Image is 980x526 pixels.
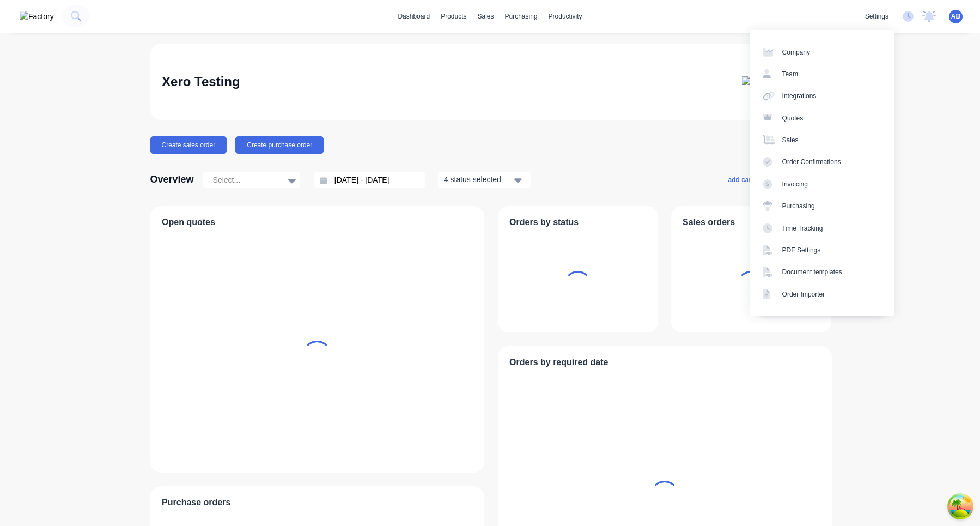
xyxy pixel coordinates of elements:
[782,245,821,255] div: PDF Settings
[782,69,798,79] div: Team
[150,169,194,191] div: Overview
[782,267,842,277] div: Document templates
[683,216,735,229] span: Sales orders
[20,11,54,22] img: Factory
[235,136,324,154] button: Create purchase order
[162,216,215,229] span: Open quotes
[162,71,240,93] div: Xero Testing
[782,289,825,299] div: Order Importer
[951,11,960,21] span: AB
[782,47,810,57] div: Company
[162,496,230,509] span: Purchase orders
[750,173,894,195] a: Invoicing
[782,157,841,167] div: Order Confirmations
[750,195,894,217] a: Purchasing
[543,8,588,25] div: productivity
[472,8,499,25] div: sales
[435,8,472,25] div: products
[392,8,435,25] a: dashboard
[721,172,762,186] button: add card
[509,216,579,229] span: Orders by status
[500,8,543,25] div: purchasing
[750,85,894,107] a: Integrations
[750,129,894,151] a: Sales
[949,495,971,517] button: Open Tanstack query devtools
[782,135,799,145] div: Sales
[742,76,793,88] img: Xero Testing
[750,107,894,129] a: Quotes
[782,179,808,189] div: Invoicing
[782,113,804,123] div: Quotes
[782,223,823,233] div: Time Tracking
[438,172,531,188] button: 4 status selected
[750,261,894,283] a: Document templates
[750,239,894,261] a: PDF Settings
[750,151,894,173] a: Order Confirmations
[509,356,608,369] span: Orders by required date
[750,217,894,239] a: Time Tracking
[860,8,894,25] div: settings
[750,63,894,85] a: Team
[750,41,894,63] a: Company
[750,283,894,305] a: Order Importer
[782,91,817,101] div: Integrations
[150,136,227,154] button: Create sales order
[444,174,513,185] div: 4 status selected
[782,201,815,211] div: Purchasing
